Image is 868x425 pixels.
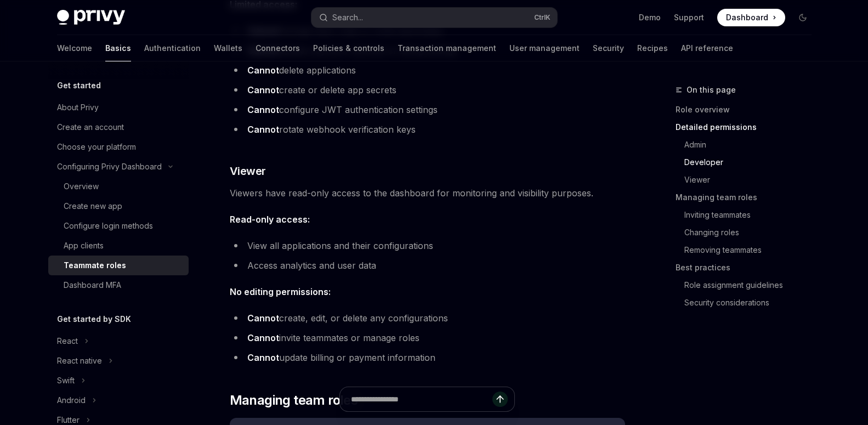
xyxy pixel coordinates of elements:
[57,35,92,61] a: Welcome
[311,8,557,27] button: Search...CtrlK
[794,9,812,26] button: Toggle dark mode
[64,219,153,233] div: Configure login methods
[230,102,625,117] li: configure JWT authentication settings
[247,65,279,76] strong: Cannot
[676,101,820,118] a: Role overview
[48,98,189,117] a: About Privy
[247,124,279,135] strong: Cannot
[57,313,131,326] h5: Get started by SDK
[687,83,736,97] span: On this page
[684,154,820,171] a: Developer
[57,10,125,25] img: dark logo
[726,12,768,23] span: Dashboard
[717,9,785,26] a: Dashboard
[492,392,508,407] button: Send message
[230,286,331,297] strong: No editing permissions:
[230,238,625,253] li: View all applications and their configurations
[64,279,121,292] div: Dashboard MFA
[230,214,310,225] strong: Read-only access:
[230,82,625,98] li: create or delete app secrets
[57,101,99,114] div: About Privy
[674,12,704,23] a: Support
[681,35,733,61] a: API reference
[57,335,78,348] div: React
[398,35,496,61] a: Transaction management
[64,180,99,193] div: Overview
[676,189,820,206] a: Managing team roles
[57,374,75,387] div: Swift
[684,136,820,154] a: Admin
[230,163,266,179] span: Viewer
[57,394,86,407] div: Android
[230,310,625,326] li: create, edit, or delete any configurations
[48,117,189,137] a: Create an account
[230,330,625,345] li: invite teammates or manage roles
[48,236,189,256] a: App clients
[637,35,668,61] a: Recipes
[676,259,820,276] a: Best practices
[64,239,104,252] div: App clients
[214,35,242,61] a: Wallets
[48,275,189,295] a: Dashboard MFA
[684,241,820,259] a: Removing teammates
[48,256,189,275] a: Teammate roles
[57,160,162,173] div: Configuring Privy Dashboard
[247,84,279,95] strong: Cannot
[684,224,820,241] a: Changing roles
[247,352,279,363] strong: Cannot
[48,177,189,196] a: Overview
[676,118,820,136] a: Detailed permissions
[144,35,201,61] a: Authentication
[64,259,126,272] div: Teammate roles
[57,79,101,92] h5: Get started
[230,122,625,137] li: rotate webhook verification keys
[593,35,624,61] a: Security
[64,200,122,213] div: Create new app
[684,276,820,294] a: Role assignment guidelines
[684,294,820,311] a: Security considerations
[57,354,102,367] div: React native
[230,185,625,201] span: Viewers have read-only access to the dashboard for monitoring and visibility purposes.
[534,13,551,22] span: Ctrl K
[247,104,279,115] strong: Cannot
[332,11,363,24] div: Search...
[48,137,189,157] a: Choose your platform
[48,196,189,216] a: Create new app
[247,332,279,343] strong: Cannot
[230,258,625,273] li: Access analytics and user data
[57,140,136,154] div: Choose your platform
[230,63,625,78] li: delete applications
[247,313,279,324] strong: Cannot
[684,171,820,189] a: Viewer
[639,12,661,23] a: Demo
[256,35,300,61] a: Connectors
[105,35,131,61] a: Basics
[313,35,384,61] a: Policies & controls
[509,35,580,61] a: User management
[230,350,625,365] li: update billing or payment information
[684,206,820,224] a: Inviting teammates
[48,216,189,236] a: Configure login methods
[57,121,124,134] div: Create an account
